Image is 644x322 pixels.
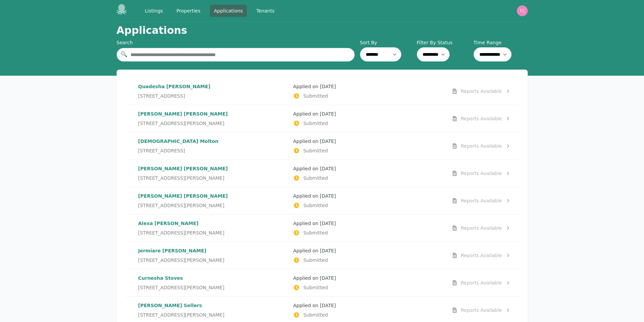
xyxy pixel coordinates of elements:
[138,257,224,264] span: [STREET_ADDRESS][PERSON_NAME]
[125,187,520,214] a: [PERSON_NAME] [PERSON_NAME][STREET_ADDRESS][PERSON_NAME]Applied on [DATE]SubmittedReports Available
[138,247,288,254] p: Jermiare [PERSON_NAME]
[474,39,528,46] label: Time Range
[293,312,443,318] p: Submitted
[320,111,336,117] time: [DATE]
[293,83,443,90] p: Applied on
[138,220,288,227] p: Alexa [PERSON_NAME]
[125,215,520,242] a: Alexa [PERSON_NAME][STREET_ADDRESS][PERSON_NAME]Applied on [DATE]SubmittedReports Available
[293,93,443,99] p: Submitted
[125,132,520,159] a: [DEMOGRAPHIC_DATA] Molton[STREET_ADDRESS]Applied on [DATE]SubmittedReports Available
[141,5,167,17] a: Listings
[461,279,502,286] div: Reports Available
[125,242,520,269] a: Jermiare [PERSON_NAME][STREET_ADDRESS][PERSON_NAME]Applied on [DATE]SubmittedReports Available
[138,175,224,181] span: [STREET_ADDRESS][PERSON_NAME]
[293,220,443,227] p: Applied on
[138,138,288,145] p: [DEMOGRAPHIC_DATA] Molton
[293,175,443,181] p: Submitted
[138,284,224,291] span: [STREET_ADDRESS][PERSON_NAME]
[138,120,224,127] span: [STREET_ADDRESS][PERSON_NAME]
[461,88,502,95] div: Reports Available
[293,247,443,254] p: Applied on
[320,139,336,144] time: [DATE]
[461,197,502,204] div: Reports Available
[138,110,288,117] p: [PERSON_NAME] [PERSON_NAME]
[461,252,502,259] div: Reports Available
[320,221,336,226] time: [DATE]
[138,147,185,154] span: [STREET_ADDRESS]
[138,165,288,172] p: [PERSON_NAME] [PERSON_NAME]
[125,160,520,187] a: [PERSON_NAME] [PERSON_NAME][STREET_ADDRESS][PERSON_NAME]Applied on [DATE]SubmittedReports Available
[117,24,187,36] h1: Applications
[461,170,502,177] div: Reports Available
[461,115,502,122] div: Reports Available
[320,248,336,253] time: [DATE]
[293,120,443,127] p: Submitted
[252,5,279,17] a: Tenants
[293,138,443,145] p: Applied on
[138,202,224,209] span: [STREET_ADDRESS][PERSON_NAME]
[320,193,336,199] time: [DATE]
[138,275,288,281] p: Curnesha Stoves
[138,312,224,318] span: [STREET_ADDRESS][PERSON_NAME]
[293,302,443,309] p: Applied on
[117,39,355,46] div: Search
[293,193,443,199] p: Applied on
[172,5,205,17] a: Properties
[293,275,443,281] p: Applied on
[138,93,185,99] span: [STREET_ADDRESS]
[125,78,520,105] a: Quadesha [PERSON_NAME][STREET_ADDRESS]Applied on [DATE]SubmittedReports Available
[320,84,336,89] time: [DATE]
[293,229,443,236] p: Submitted
[360,39,414,46] label: Sort By
[461,143,502,149] div: Reports Available
[138,193,288,199] p: [PERSON_NAME] [PERSON_NAME]
[293,165,443,172] p: Applied on
[293,110,443,117] p: Applied on
[320,303,336,308] time: [DATE]
[293,284,443,291] p: Submitted
[320,275,336,281] time: [DATE]
[417,39,471,46] label: Filter By Status
[293,147,443,154] p: Submitted
[210,5,247,17] a: Applications
[125,269,520,296] a: Curnesha Stoves[STREET_ADDRESS][PERSON_NAME]Applied on [DATE]SubmittedReports Available
[125,105,520,132] a: [PERSON_NAME] [PERSON_NAME][STREET_ADDRESS][PERSON_NAME]Applied on [DATE]SubmittedReports Available
[138,302,288,309] p: [PERSON_NAME] Sellers
[461,225,502,231] div: Reports Available
[461,307,502,314] div: Reports Available
[138,229,224,236] span: [STREET_ADDRESS][PERSON_NAME]
[293,202,443,209] p: Submitted
[293,257,443,264] p: Submitted
[138,83,288,90] p: Quadesha [PERSON_NAME]
[320,166,336,171] time: [DATE]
